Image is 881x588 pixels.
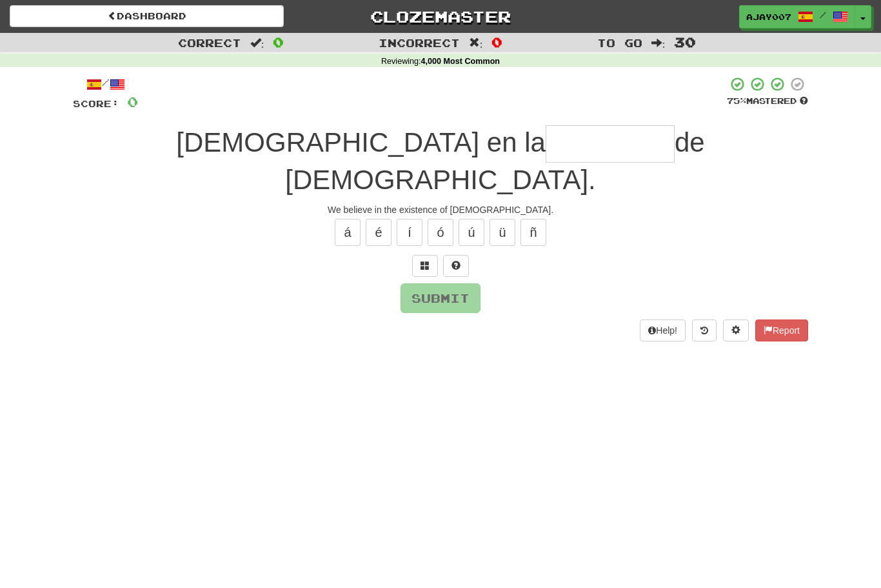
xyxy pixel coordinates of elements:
div: / [73,76,138,92]
button: Submit [401,283,480,313]
button: ú [459,219,484,246]
a: Clozemaster [303,5,577,28]
span: / [820,10,826,19]
span: ajay007 [746,11,791,23]
span: : [250,37,264,48]
strong: 4,000 Most Common [421,57,500,66]
div: Mastered [727,96,808,107]
span: : [469,37,483,48]
button: Round history (alt+y) [692,319,717,341]
button: é [366,219,391,246]
button: Help! [640,319,686,341]
span: To go [597,36,642,49]
span: : [651,37,666,48]
a: Dashboard [10,5,284,27]
a: ajay007 / [739,5,855,28]
span: 30 [674,34,696,50]
span: [DEMOGRAPHIC_DATA] en la [176,127,546,157]
button: ü [490,219,515,246]
button: ñ [520,219,546,246]
span: Incorrect [379,36,460,49]
div: We believe in the existence of [DEMOGRAPHIC_DATA]. [73,203,808,216]
span: 0 [273,34,284,50]
span: 0 [127,94,138,110]
span: 75 % [727,96,746,106]
button: í [397,219,422,246]
button: Switch sentence to multiple choice alt+p [412,255,438,277]
button: Report [755,319,808,341]
span: Score: [73,98,119,109]
button: á [335,219,361,246]
button: Single letter hint - you only get 1 per sentence and score half the points! alt+h [443,255,469,277]
span: 0 [491,34,502,50]
button: ó [428,219,453,246]
span: Correct [178,36,241,49]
